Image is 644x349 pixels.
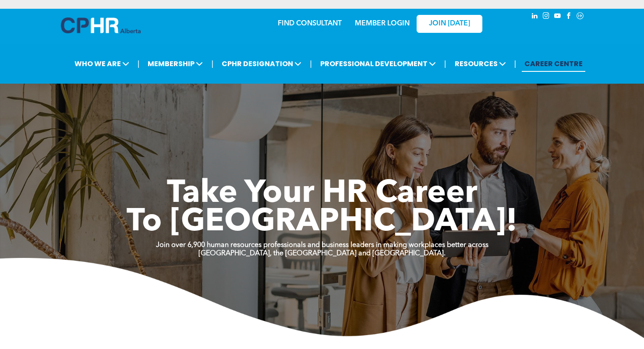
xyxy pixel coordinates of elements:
[564,11,573,23] a: facebook
[219,56,304,72] span: CPHR DESIGNATION
[145,56,205,72] span: MEMBERSHIP
[444,55,446,73] li: |
[211,55,213,73] li: |
[514,55,517,73] li: |
[355,20,410,27] a: MEMBER LOGIN
[72,56,132,72] span: WHO WE ARE
[278,20,342,27] a: FIND CONSULTANT
[138,55,140,73] li: |
[318,56,439,72] span: PROFESSIONAL DEVELOPMENT
[167,178,478,210] span: Take Your HR Career
[127,207,517,238] span: To [GEOGRAPHIC_DATA]!
[541,11,551,23] a: instagram
[552,11,562,23] a: youtube
[156,242,488,249] strong: Join over 6,900 human resources professionals and business leaders in making workplaces better ac...
[310,55,312,73] li: |
[417,15,482,33] a: JOIN [DATE]
[530,11,539,23] a: linkedin
[522,56,585,72] a: CAREER CENTRE
[198,250,446,257] strong: [GEOGRAPHIC_DATA], the [GEOGRAPHIC_DATA] and [GEOGRAPHIC_DATA].
[61,18,141,33] img: A blue and white logo for cp alberta
[452,56,509,72] span: RESOURCES
[575,11,585,23] a: Social network
[429,20,470,28] span: JOIN [DATE]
